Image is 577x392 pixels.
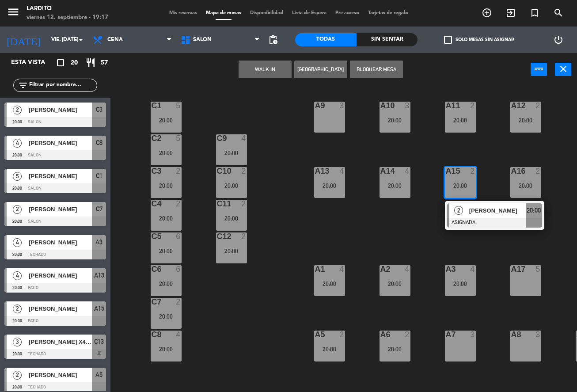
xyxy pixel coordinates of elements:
[405,265,410,273] div: 4
[29,337,92,346] span: [PERSON_NAME] X4 21.30
[510,117,541,123] div: 20:00
[445,281,476,287] div: 20:00
[28,80,97,90] input: Filtrar por nombre...
[29,304,92,313] span: [PERSON_NAME]
[331,11,364,15] span: Pre-acceso
[558,64,569,74] i: close
[555,63,571,76] button: close
[152,134,152,142] div: C2
[216,150,247,156] div: 20:00
[13,205,22,214] span: 2
[534,64,544,74] i: power_input
[29,271,92,280] span: [PERSON_NAME]
[176,134,181,142] div: 5
[201,11,246,15] span: Mapa de mesas
[176,331,181,339] div: 4
[96,104,102,115] span: C3
[405,102,410,110] div: 3
[152,167,152,175] div: C3
[29,370,92,380] span: [PERSON_NAME]
[268,34,278,45] span: pending_actions
[470,102,475,110] div: 2
[470,265,475,273] div: 4
[217,167,217,175] div: C10
[107,37,123,43] span: Cena
[96,171,102,181] span: C1
[55,57,66,68] i: crop_square
[553,34,564,45] i: power_settings_new
[339,102,345,110] div: 3
[151,117,182,123] div: 20:00
[95,369,102,380] span: A5
[380,102,381,110] div: A10
[217,200,217,208] div: C11
[27,13,108,22] div: viernes 12. septiembre - 19:17
[510,183,541,189] div: 20:00
[29,238,92,247] span: [PERSON_NAME]
[357,33,418,46] div: Sin sentar
[505,8,516,18] i: exit_to_app
[193,37,212,43] span: SALON
[27,4,108,13] div: Lardito
[176,232,181,240] div: 6
[241,167,247,175] div: 2
[469,206,526,215] span: [PERSON_NAME]
[339,167,345,175] div: 4
[241,134,247,142] div: 4
[151,346,182,352] div: 20:00
[531,63,547,76] button: power_input
[295,33,357,46] div: Todas
[151,313,182,320] div: 20:00
[96,137,102,148] span: C8
[216,215,247,221] div: 20:00
[71,58,78,68] span: 20
[13,106,22,114] span: 2
[176,102,181,110] div: 5
[241,232,247,240] div: 2
[13,139,22,148] span: 4
[96,204,102,214] span: C7
[29,105,92,114] span: [PERSON_NAME]
[94,303,104,314] span: A15
[152,232,152,240] div: C5
[152,200,152,208] div: C4
[13,172,22,181] span: 5
[364,11,413,15] span: Tarjetas de regalo
[527,205,541,216] span: 20:00
[152,331,152,339] div: C8
[529,8,540,18] i: turned_in_not
[151,150,182,156] div: 20:00
[294,61,347,78] button: [GEOGRAPHIC_DATA]
[314,281,345,287] div: 20:00
[444,36,514,44] label: Solo mesas sin asignar
[380,331,381,339] div: A6
[176,167,181,175] div: 2
[13,271,22,280] span: 4
[217,134,217,142] div: C9
[246,11,288,15] span: Disponibilidad
[151,215,182,221] div: 20:00
[4,57,64,68] div: Esta vista
[315,102,315,110] div: A9
[454,206,463,215] span: 2
[445,183,476,189] div: 20:00
[535,102,541,110] div: 2
[380,117,410,123] div: 20:00
[315,265,315,273] div: A1
[18,80,28,91] i: filter_list
[29,171,92,181] span: [PERSON_NAME]
[13,238,22,247] span: 4
[380,167,381,175] div: A14
[339,265,345,273] div: 4
[217,232,217,240] div: C12
[151,248,182,254] div: 20:00
[482,8,492,18] i: add_circle_outline
[315,167,315,175] div: A13
[13,338,22,346] span: 3
[380,183,410,189] div: 20:00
